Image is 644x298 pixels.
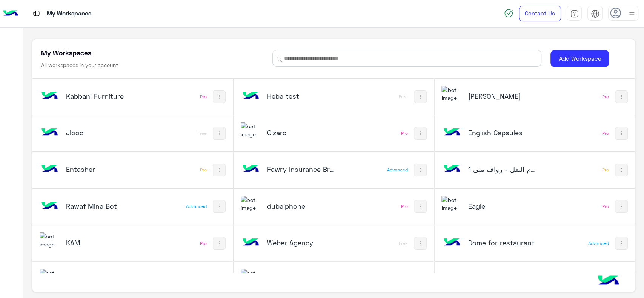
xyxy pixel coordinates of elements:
[40,269,60,285] img: 114004088273201
[441,196,462,212] img: 713415422032625
[550,50,609,67] button: Add Workspace
[602,94,609,100] div: Pro
[241,269,261,285] img: 630227726849311
[200,94,207,100] div: Pro
[267,128,334,137] h5: Cizaro
[40,122,60,143] img: 146205905242462
[66,92,133,101] h5: Kabbani Furniture
[468,128,535,137] h5: English Capsules
[399,240,408,246] div: Free
[241,122,261,139] img: 919860931428189
[504,9,513,18] img: spinner
[241,196,261,212] img: 1403182699927242
[468,165,535,174] h5: نظام النقل - رواف منى 1
[401,203,408,209] div: Pro
[66,165,133,174] h5: Entasher
[267,202,334,211] h5: dubaiphone
[588,240,609,246] div: Advanced
[40,196,60,216] img: bot image
[241,159,261,179] img: bot image
[602,167,609,173] div: Pro
[595,268,621,294] img: hulul-logo.png
[40,232,60,249] img: 228235970373281
[241,86,261,106] img: bot image
[186,203,207,209] div: Advanced
[441,159,462,179] img: 137472623329108
[267,238,334,247] h5: Weber Agency
[41,61,118,69] h6: All workspaces in your account
[602,130,609,136] div: Pro
[267,165,334,174] h5: Fawry Insurance Brokerage`s
[3,6,18,21] img: Logo
[567,6,582,21] a: tab
[200,167,207,173] div: Pro
[401,130,408,136] div: Pro
[627,9,636,18] img: profile
[200,240,207,246] div: Pro
[570,9,579,18] img: tab
[198,130,207,136] div: Free
[468,238,535,247] h5: Dome for restaurant
[519,6,561,21] a: Contact Us
[441,122,462,143] img: bot image
[591,9,599,18] img: tab
[399,94,408,100] div: Free
[267,92,334,101] h5: Heba test
[441,232,462,253] img: bot image
[602,203,609,209] div: Pro
[468,92,535,101] h5: Ahmed El Sallab
[441,269,462,289] img: bot image
[468,202,535,211] h5: Eagle
[47,9,91,19] p: My Workspaces
[241,232,261,253] img: bot image
[32,9,41,18] img: tab
[40,86,60,106] img: bot image
[387,167,408,173] div: Advanced
[66,238,133,247] h5: KAM
[441,86,462,102] img: 322208621163248
[41,48,91,57] h5: My Workspaces
[40,159,60,179] img: bot image
[66,202,133,211] h5: Rawaf Mina Bot
[66,128,133,137] h5: Jlood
